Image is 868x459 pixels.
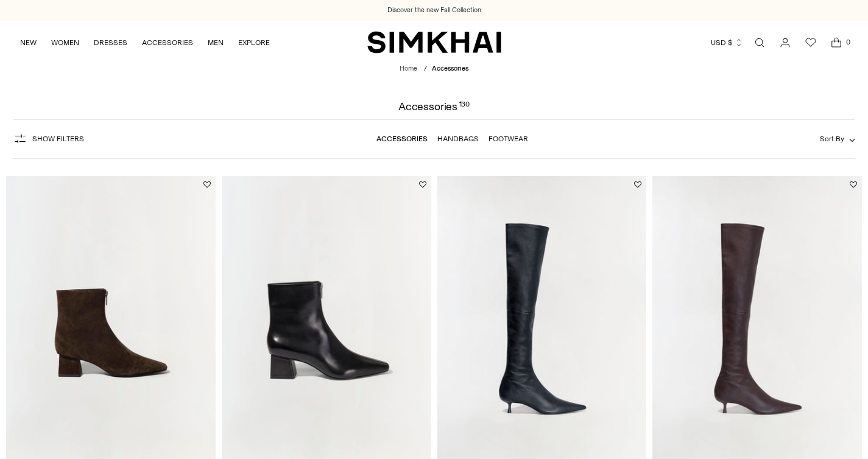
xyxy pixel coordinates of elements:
span: Sort By [820,135,844,143]
button: Show Filters [13,129,84,149]
button: Add to Wishlist [203,181,211,188]
nav: Linked collections [376,126,528,152]
div: 130 [459,101,470,112]
button: USD $ [711,29,743,56]
span: 0 [842,37,853,47]
a: Open search modal [747,30,772,55]
a: EXPLORE [238,29,270,56]
span: Show Filters [32,135,84,143]
nav: breadcrumbs [400,64,468,74]
a: ACCESSORIES [142,29,193,56]
h1: Accessories [398,101,470,112]
span: Accessories [432,65,468,72]
button: Sort By [820,132,855,145]
a: NEW [20,29,37,56]
a: Discover the new Fall Collection [387,5,481,15]
a: Accessories [376,135,428,143]
a: Handbags [437,135,479,143]
button: Add to Wishlist [850,181,857,188]
a: WOMEN [51,29,79,56]
a: DRESSES [94,29,127,56]
a: Open cart modal [824,30,849,55]
button: Add to Wishlist [419,181,426,188]
a: MEN [208,29,224,56]
a: Footwear [489,135,528,143]
button: Add to Wishlist [634,181,641,188]
a: Home [400,65,417,72]
a: Go to the account page [773,30,797,55]
div: / [424,64,427,74]
a: SIMKHAI [367,30,501,54]
a: Wishlist [799,30,823,55]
